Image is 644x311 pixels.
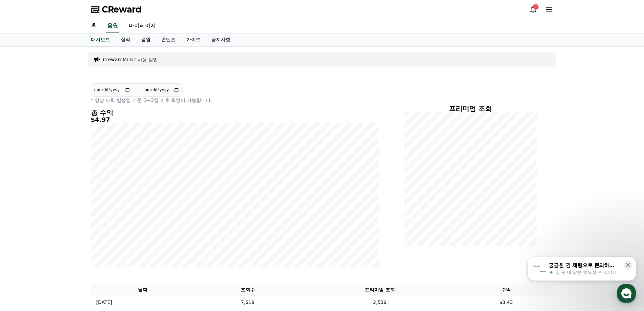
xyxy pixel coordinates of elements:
[87,215,130,231] a: 설정
[2,215,45,231] a: 홈
[115,34,136,46] a: 실적
[529,5,537,14] a: 2
[123,19,161,33] a: 마이페이지
[104,225,113,230] span: 설정
[135,86,139,94] p: ~
[195,284,301,296] th: 조회수
[45,215,87,231] a: 대화
[96,299,112,306] p: [DATE]
[136,34,156,46] a: 음원
[21,225,25,230] span: 홈
[91,97,379,104] p: * 영상 조회 발생일 기준 D+3일 이후 확인이 가능합니다.
[459,284,553,296] th: 수익
[102,4,142,15] span: CReward
[62,225,70,230] span: 대화
[106,19,119,33] a: 음원
[91,284,195,296] th: 날짜
[91,116,379,123] h5: $4.97
[301,296,459,309] td: 2,539
[91,109,379,116] h4: 총 수익
[181,34,206,46] a: 가이드
[91,4,142,15] a: CReward
[86,19,102,33] a: 홈
[301,284,459,296] th: 프리미엄 조회
[404,105,537,112] h4: 프리미엄 조회
[103,56,158,63] a: CrewardMusic 사용 방법
[88,34,113,46] a: 대시보드
[156,34,181,46] a: 콘텐츠
[533,4,539,9] div: 2
[206,34,236,46] a: 공지사항
[195,296,301,309] td: 7,619
[459,296,553,309] td: $0.43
